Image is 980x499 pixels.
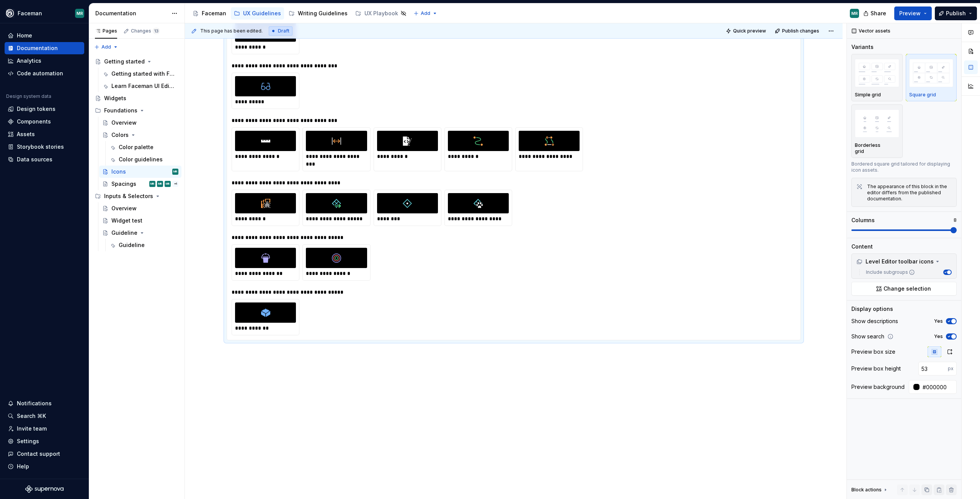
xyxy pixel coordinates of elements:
[851,104,903,158] button: placeholderBorderless grid
[851,317,898,325] div: Show descriptions
[782,28,819,34] span: Publish changes
[5,55,84,67] a: Analytics
[871,10,886,17] span: Share
[111,180,136,188] div: Spacings
[158,180,162,188] div: MR
[918,362,948,375] input: 96
[189,6,410,21] div: Page tree
[894,7,932,20] button: Preview
[5,397,84,410] button: Notifications
[17,156,52,163] div: Data sources
[2,5,87,21] button: FacemanMR
[851,282,957,296] button: Change selection
[99,178,181,190] a: SpacingsMRMRMR+1
[173,168,177,176] div: MR
[352,7,410,20] a: UX Playbook
[935,7,977,20] button: Publish
[18,10,42,17] div: Faceman
[99,129,181,141] a: Colors
[104,107,137,114] div: Foundations
[5,448,84,460] button: Contact support
[909,59,954,87] img: placeholder
[851,305,893,313] div: Display options
[851,10,858,16] div: MR
[106,239,181,251] a: Guideline
[851,348,895,356] div: Preview box size
[25,485,64,493] svg: Supernova Logo
[5,423,84,435] a: Invite team
[17,412,46,420] div: Search ⌘K
[5,42,84,54] a: Documentation
[5,115,84,128] a: Components
[946,10,966,17] span: Publish
[231,7,284,20] a: UX Guidelines
[111,205,137,212] div: Overview
[855,109,899,137] img: placeholder
[104,192,153,200] div: Inputs & Selectors
[5,141,84,153] a: Storybook stories
[5,410,84,422] button: Search ⌘K
[95,28,117,34] div: Pages
[5,128,84,140] a: Assets
[111,217,142,224] div: Widget test
[172,181,178,187] div: + 1
[286,7,351,20] a: Writing Guidelines
[99,227,181,239] a: Guideline
[421,10,430,16] span: Add
[92,190,181,202] div: Inputs & Selectors
[6,93,51,99] div: Design system data
[150,180,154,188] div: MR
[17,437,39,445] div: Settings
[863,269,915,275] label: Include subgroups
[92,55,181,68] a: Getting started
[851,333,884,340] div: Show search
[99,166,181,178] a: IconsMR
[733,28,766,34] span: Quick preview
[5,460,84,473] button: Help
[851,243,873,250] div: Content
[119,241,145,249] div: Guideline
[851,484,889,495] div: Block actions
[855,142,890,154] p: Borderless grid
[104,94,126,102] div: Widgets
[92,92,181,104] a: Widgets
[278,28,289,34] span: Draft
[92,55,181,251] div: Page tree
[104,58,145,65] div: Getting started
[17,463,29,470] div: Help
[111,82,175,90] div: Learn Faceman UI Editor
[77,10,83,16] div: MR
[111,119,137,127] div: Overview
[17,32,32,39] div: Home
[859,7,891,20] button: Share
[899,10,921,17] span: Preview
[101,44,111,50] span: Add
[243,10,281,17] div: UX Guidelines
[92,42,121,52] button: Add
[17,70,63,77] div: Code automation
[119,143,154,151] div: Color palette
[411,8,440,19] button: Add
[95,10,168,17] div: Documentation
[884,285,931,293] span: Change selection
[111,229,137,237] div: Guideline
[364,10,398,17] div: UX Playbook
[202,10,226,17] div: Faceman
[200,28,263,34] span: This page has been edited.
[99,68,181,80] a: Getting started with Faceman
[855,59,899,87] img: placeholder
[298,10,348,17] div: Writing Guidelines
[17,118,51,125] div: Components
[5,9,15,18] img: 87d06435-c97f-426c-aa5d-5eb8acd3d8b3.png
[17,130,35,138] div: Assets
[855,92,881,98] p: Simple grid
[909,92,936,98] p: Square grid
[856,258,934,265] div: Level Editor toolbar icons
[131,28,160,34] div: Changes
[906,54,957,101] button: placeholderSquare grid
[948,366,954,372] p: px
[106,153,181,166] a: Color guidelines
[99,202,181,215] a: Overview
[106,141,181,153] a: Color palette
